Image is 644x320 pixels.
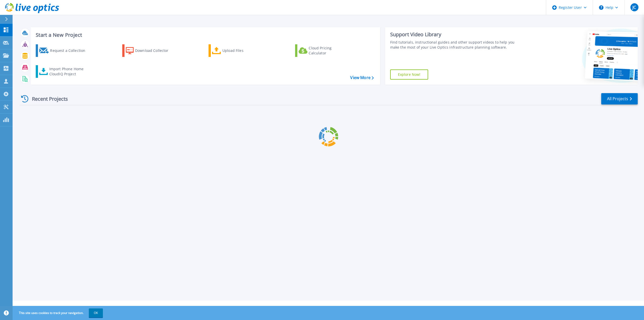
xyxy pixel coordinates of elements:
[122,44,178,57] a: Download Collector
[222,46,263,56] div: Upload Files
[390,31,521,38] div: Support Video Library
[390,69,428,80] a: Explore Now!
[632,5,636,9] span: JC
[601,93,638,104] a: All Projects
[135,46,175,56] div: Download Collector
[50,46,90,56] div: Request a Collection
[19,93,75,105] div: Recent Projects
[14,308,103,317] span: This site uses cookies to track your navigation.
[36,44,92,57] a: Request a Collection
[295,44,351,57] a: Cloud Pricing Calculator
[36,32,374,38] h3: Start a New Project
[209,44,265,57] a: Upload Files
[390,40,521,50] div: Find tutorials, instructional guides and other support videos to help you make the most of your L...
[49,66,89,77] div: Import Phone Home CloudIQ Project
[350,75,374,80] a: View More
[89,308,103,317] button: OK
[309,46,349,56] div: Cloud Pricing Calculator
